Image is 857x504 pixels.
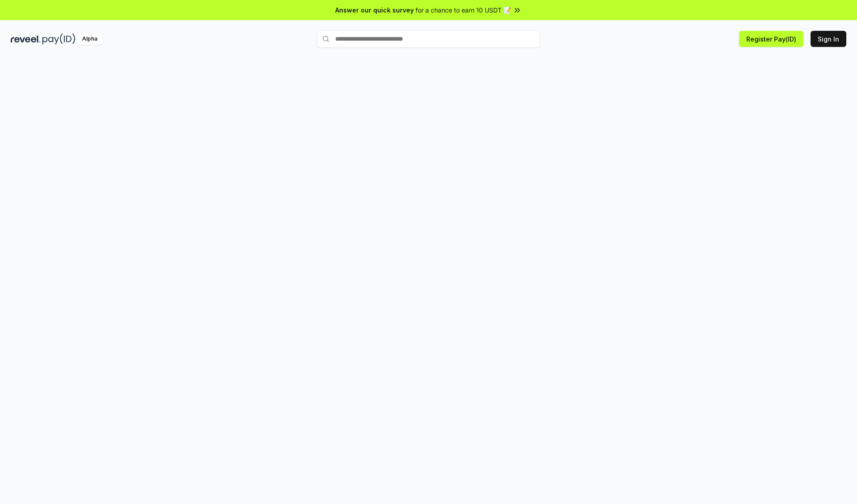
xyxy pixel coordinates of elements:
img: pay_id [42,33,75,45]
span: Answer our quick survey [335,5,414,15]
button: Sign In [811,31,846,47]
img: reveel_dark [11,33,41,45]
div: Alpha [77,33,102,45]
button: Register Pay(ID) [739,31,803,47]
span: for a chance to earn 10 USDT 📝 [416,5,511,15]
